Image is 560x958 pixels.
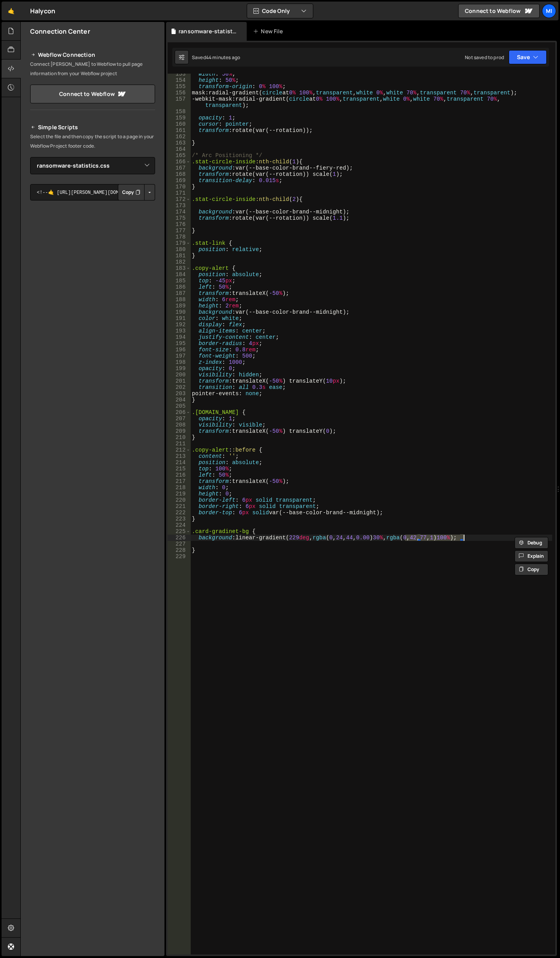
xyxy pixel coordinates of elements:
[168,278,191,284] div: 185
[179,27,237,35] div: ransomware-statistics.css
[168,303,191,309] div: 189
[168,140,191,146] div: 163
[168,296,191,303] div: 188
[458,4,540,18] a: Connect to Webflow
[168,271,191,278] div: 184
[168,108,191,115] div: 158
[168,165,191,171] div: 167
[168,484,191,491] div: 218
[30,132,155,151] p: Select the file and then copy the script to a page in your Webflow Project footer code.
[30,123,155,132] h2: Simple Scripts
[515,537,548,549] button: Debug
[515,564,548,575] button: Copy
[168,528,191,535] div: 225
[168,441,191,447] div: 211
[168,83,191,90] div: 155
[118,184,145,201] button: Copy
[30,289,156,360] iframe: YouTube video player
[30,213,156,284] iframe: YouTube video player
[2,2,21,20] a: 🤙
[168,447,191,453] div: 212
[168,215,191,221] div: 175
[168,152,191,159] div: 165
[168,472,191,478] div: 216
[168,434,191,441] div: 210
[168,384,191,390] div: 202
[168,159,191,165] div: 166
[168,240,191,246] div: 179
[168,234,191,240] div: 178
[168,309,191,315] div: 190
[118,184,155,201] div: Button group with nested dropdown
[168,265,191,271] div: 183
[30,184,155,201] textarea: <!--🤙 [URL][PERSON_NAME][DOMAIN_NAME]> <script>document.addEventListener("DOMContentLoaded", func...
[509,50,547,64] button: Save
[30,50,155,60] h2: Webflow Connection
[168,390,191,397] div: 203
[168,202,191,209] div: 173
[168,177,191,184] div: 169
[168,553,191,560] div: 229
[168,459,191,466] div: 214
[168,253,191,259] div: 181
[168,121,191,127] div: 160
[30,27,90,36] h2: Connection Center
[168,71,191,77] div: 153
[168,146,191,152] div: 164
[168,127,191,134] div: 161
[168,115,191,121] div: 159
[168,365,191,372] div: 199
[168,491,191,497] div: 219
[168,322,191,328] div: 192
[168,190,191,196] div: 171
[168,372,191,378] div: 200
[168,347,191,353] div: 196
[168,403,191,409] div: 205
[168,221,191,228] div: 176
[253,27,286,35] div: New File
[30,85,155,103] a: Connect to Webflow
[168,378,191,384] div: 201
[168,77,191,83] div: 154
[168,334,191,340] div: 194
[168,90,191,96] div: 156
[168,353,191,359] div: 197
[168,453,191,459] div: 213
[30,6,55,16] div: Halycon
[168,535,191,541] div: 226
[168,541,191,547] div: 227
[168,340,191,347] div: 195
[168,510,191,516] div: 222
[168,422,191,428] div: 208
[168,328,191,334] div: 193
[168,466,191,472] div: 215
[542,4,556,18] a: Mi
[168,497,191,503] div: 220
[168,428,191,434] div: 209
[515,550,548,562] button: Explain
[168,259,191,265] div: 182
[168,228,191,234] div: 177
[168,209,191,215] div: 174
[168,416,191,422] div: 207
[168,290,191,296] div: 187
[168,134,191,140] div: 162
[168,96,191,108] div: 157
[192,54,240,61] div: Saved
[168,503,191,510] div: 221
[168,184,191,190] div: 170
[168,409,191,416] div: 206
[30,60,155,78] p: Connect [PERSON_NAME] to Webflow to pull page information from your Webflow project
[168,196,191,202] div: 172
[168,516,191,522] div: 223
[168,171,191,177] div: 168
[168,284,191,290] div: 186
[168,315,191,322] div: 191
[247,4,313,18] button: Code Only
[206,54,240,61] div: 44 minutes ago
[168,522,191,528] div: 224
[168,478,191,484] div: 217
[168,547,191,553] div: 228
[168,359,191,365] div: 198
